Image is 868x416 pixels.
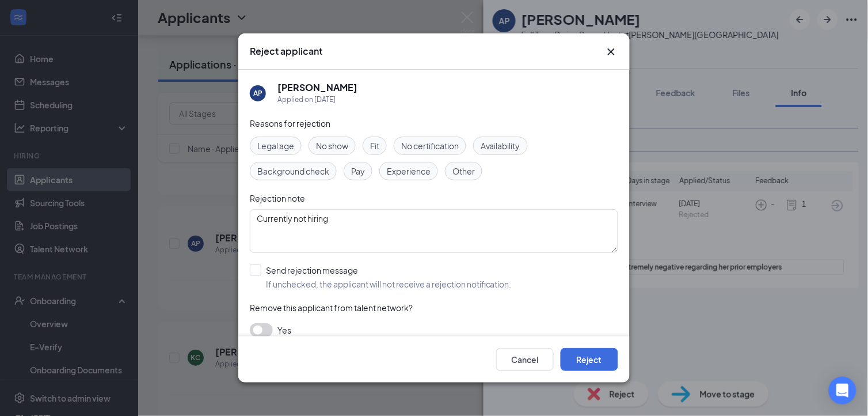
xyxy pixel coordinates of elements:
[277,323,291,337] span: Yes
[401,139,459,152] span: No certification
[277,81,357,94] h5: [PERSON_NAME]
[257,139,294,152] span: Legal age
[561,348,618,371] button: Reject
[250,193,305,203] span: Rejection note
[387,165,431,177] span: Experience
[452,165,475,177] span: Other
[481,139,520,152] span: Availability
[250,45,322,58] h3: Reject applicant
[604,45,618,59] svg: Cross
[277,94,357,105] div: Applied on [DATE]
[829,377,856,404] div: Open Intercom Messenger
[250,209,618,253] textarea: Currently not hiring
[370,139,379,152] span: Fit
[604,45,618,59] button: Close
[257,165,329,177] span: Background check
[496,348,554,371] button: Cancel
[250,302,413,313] span: Remove this applicant from talent network?
[351,165,365,177] span: Pay
[316,139,348,152] span: No show
[250,118,330,128] span: Reasons for rejection
[253,88,262,98] div: AP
